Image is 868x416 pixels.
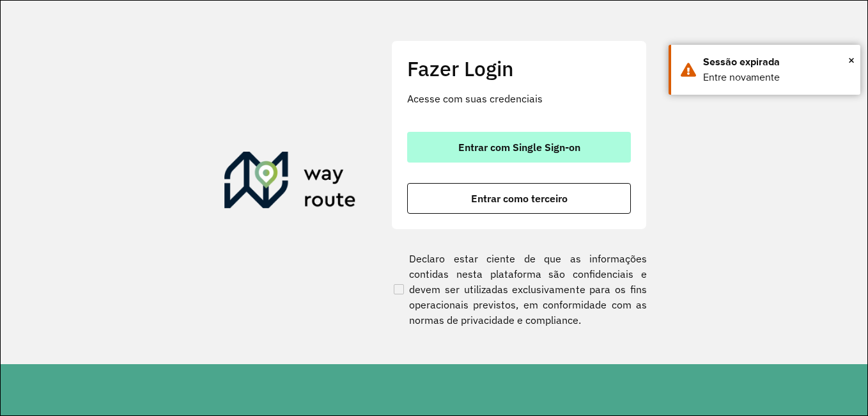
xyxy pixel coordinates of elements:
span: Entrar como terceiro [471,193,568,204]
div: Entre novamente [703,70,851,85]
h2: Fazer Login [407,56,631,81]
button: button [407,183,631,214]
img: Roteirizador AmbevTech [224,152,356,213]
div: Sessão expirada [703,54,851,70]
span: × [848,51,855,70]
button: Close [848,51,855,70]
p: Acesse com suas credenciais [407,91,631,106]
button: button [407,132,631,163]
label: Declaro estar ciente de que as informações contidas nesta plataforma são confidenciais e devem se... [391,251,647,328]
span: Entrar com Single Sign-on [458,142,580,152]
